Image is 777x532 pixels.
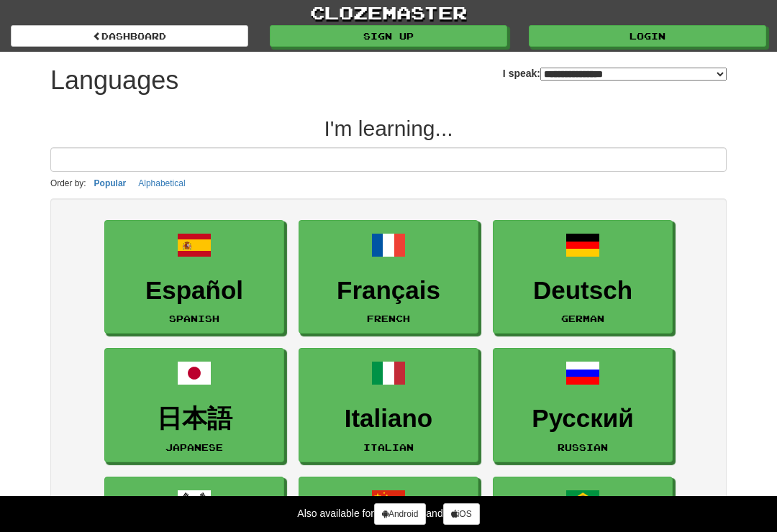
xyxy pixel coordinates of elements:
h3: Italiano [306,405,471,433]
label: I speak: [503,66,727,81]
h1: Languages [50,66,178,95]
small: Spanish [169,313,219,324]
h3: Русский [501,405,665,433]
a: FrançaisFrench [299,220,478,334]
small: Russian [558,442,608,452]
h2: I'm learning... [50,116,727,140]
small: Italian [363,442,414,452]
select: I speak: [540,68,727,81]
small: Japanese [165,442,223,452]
a: Sign up [270,25,507,47]
h3: Español [112,277,276,305]
a: 日本語Japanese [104,348,284,462]
a: EspañolSpanish [104,220,284,334]
a: Login [529,25,766,47]
a: DeutschGerman [493,220,673,334]
small: French [367,313,410,324]
h3: Deutsch [501,277,665,305]
button: Alphabetical [134,175,189,191]
small: Order by: [50,178,86,188]
a: Android [374,503,426,525]
button: Popular [90,175,131,191]
a: РусскийRussian [493,348,673,462]
a: dashboard [11,25,248,47]
a: iOS [443,503,480,525]
h3: Français [306,277,471,305]
small: German [561,313,604,324]
a: ItalianoItalian [299,348,478,462]
h3: 日本語 [112,405,276,433]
